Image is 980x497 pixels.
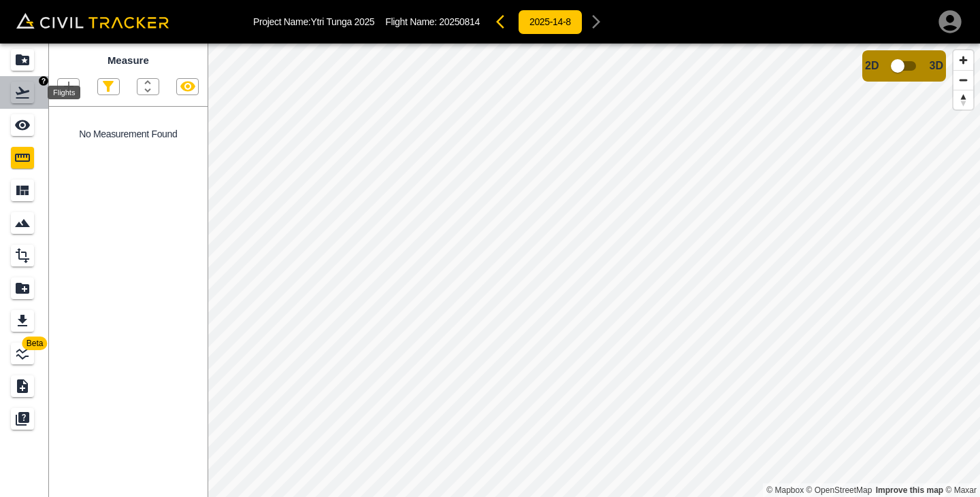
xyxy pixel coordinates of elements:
[953,70,973,90] button: Zoom out
[48,86,80,99] div: Flights
[518,10,583,35] button: 2025-14-8
[953,90,973,109] button: Reset bearing to north
[385,16,480,27] p: Flight Name:
[208,44,980,497] canvas: Map
[766,485,804,495] a: Mapbox
[876,485,943,495] a: Map feedback
[953,50,973,70] button: Zoom in
[806,485,872,495] a: OpenStreetMap
[439,16,480,27] span: 20250814
[945,485,977,495] a: Maxar
[16,13,169,29] img: Civil Tracker
[930,60,943,72] span: 3D
[253,16,374,27] p: Project Name: Ytri Tunga 2025
[865,60,879,72] span: 2D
